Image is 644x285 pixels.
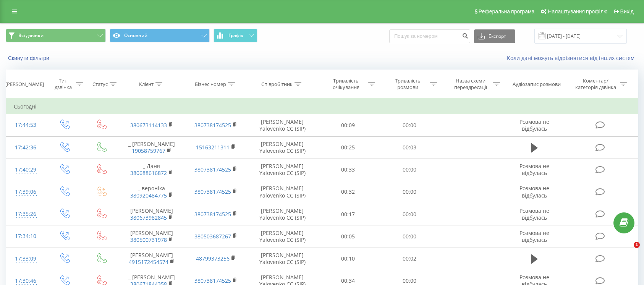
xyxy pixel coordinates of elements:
td: [PERSON_NAME] Yalovenko CC (SIP) [248,203,317,225]
a: 380738174525 [194,188,231,195]
td: 00:17 [317,203,379,225]
td: [PERSON_NAME] Yalovenko CC (SIP) [248,248,317,270]
a: 380673114133 [130,121,167,129]
span: Графік [228,33,243,38]
td: 00:33 [317,159,379,181]
td: 00:00 [379,203,440,225]
span: Розмова не відбулась [519,162,549,177]
div: [PERSON_NAME] [5,81,44,87]
td: _ [PERSON_NAME] [120,136,184,159]
td: [PERSON_NAME] [120,248,184,270]
div: Назва схеми переадресації [450,78,491,91]
input: Пошук за номером [389,29,470,43]
a: 15163211311 [196,144,230,151]
td: 00:03 [379,136,440,159]
td: 00:05 [317,225,379,248]
a: 4915172454574 [129,258,168,266]
div: 17:42:36 [14,140,38,155]
td: _ вероніка [120,181,184,203]
button: Всі дзвінки [6,29,106,42]
td: _ Даня [120,159,184,181]
span: Вихід [620,8,634,15]
div: Тривалість очікування [325,78,366,91]
div: 17:33:09 [14,251,38,266]
button: Скинути фільтри [6,55,53,62]
div: Статус [92,81,108,87]
div: Тип дзвінка [52,78,74,91]
a: 380738174525 [194,211,231,218]
div: 17:40:29 [14,162,38,177]
div: Коментар/категорія дзвінка [573,78,618,91]
button: Експорт [474,29,515,43]
td: 00:02 [379,248,440,270]
a: 380503687267 [194,233,231,240]
span: Всі дзвінки [18,32,44,39]
a: 19058759767 [132,147,165,154]
a: 380673982845 [130,214,167,221]
div: 17:35:26 [14,207,38,222]
td: [PERSON_NAME] [120,203,184,225]
td: 00:00 [379,225,440,248]
span: Розмова не відбулась [519,207,549,221]
div: 17:44:53 [14,118,38,133]
button: Основний [110,29,210,42]
td: Сьогодні [6,99,638,114]
span: Розмова не відбулась [519,229,549,243]
a: Коли дані можуть відрізнятися вiд інших систем [507,54,638,62]
div: Тривалість розмови [387,78,428,91]
td: [PERSON_NAME] Yalovenko CC (SIP) [248,114,317,136]
div: Аудіозапис розмови [513,81,561,87]
td: [PERSON_NAME] Yalovenko CC (SIP) [248,181,317,203]
td: 00:25 [317,136,379,159]
a: 380738174525 [194,166,231,173]
iframe: Intercom live chat [618,242,636,260]
td: [PERSON_NAME] Yalovenko CC (SIP) [248,136,317,159]
a: 380500731978 [130,236,167,243]
button: Графік [214,29,257,42]
span: Реферальна програма [479,8,535,15]
div: Бізнес номер [195,81,226,87]
td: [PERSON_NAME] Yalovenko CC (SIP) [248,225,317,248]
td: 00:09 [317,114,379,136]
div: Співробітник [261,81,293,87]
a: 380920484775 [130,192,167,199]
div: 17:34:10 [14,229,38,244]
td: 00:00 [379,114,440,136]
td: 00:10 [317,248,379,270]
a: 48799373256 [196,255,230,262]
a: 380738174525 [194,277,231,284]
span: Розмова не відбулась [519,185,549,199]
a: 380688616872 [130,169,167,177]
td: [PERSON_NAME] Yalovenko CC (SIP) [248,159,317,181]
span: Налаштування профілю [548,8,607,15]
span: Розмова не відбулась [519,118,549,132]
span: 1 [634,242,640,248]
td: 00:00 [379,159,440,181]
div: Клієнт [139,81,154,87]
td: 00:00 [379,181,440,203]
div: 17:39:06 [14,185,38,199]
td: [PERSON_NAME] [120,225,184,248]
td: 00:32 [317,181,379,203]
a: 380738174525 [194,121,231,129]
